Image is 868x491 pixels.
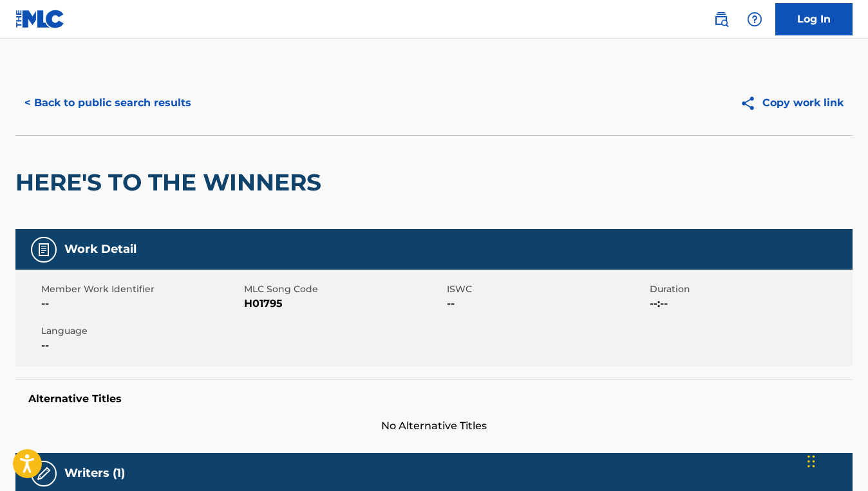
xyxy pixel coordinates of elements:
[41,338,241,353] span: --
[41,324,241,338] span: Language
[15,10,65,28] img: MLC Logo
[64,466,125,481] h5: Writers (1)
[28,393,840,405] h5: Alternative Titles
[807,442,815,481] div: Drag
[41,296,241,311] span: --
[650,296,849,311] span: --:--
[15,87,200,119] button: < Back to public search results
[775,3,853,35] a: Log In
[804,429,868,491] iframe: Chat Widget
[742,6,768,32] div: Help
[244,296,444,311] span: H01795
[731,87,853,119] button: Copy work link
[708,6,734,32] a: Public Search
[15,168,328,197] h2: HERE'S TO THE WINNERS
[713,12,729,27] img: search
[447,283,646,296] span: ISWC
[650,283,849,296] span: Duration
[64,242,137,257] h5: Work Detail
[41,283,241,296] span: Member Work Identifier
[36,242,52,257] img: Work Detail
[244,283,444,296] span: MLC Song Code
[15,418,853,434] span: No Alternative Titles
[447,296,646,311] span: --
[36,466,52,481] img: Writers
[740,95,762,111] img: Copy work link
[747,12,762,27] img: help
